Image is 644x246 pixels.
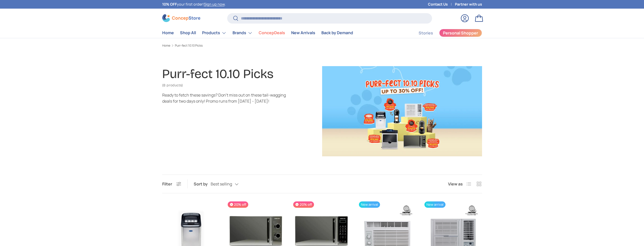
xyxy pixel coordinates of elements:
[211,180,249,188] button: Best selling
[455,2,482,7] a: Partner with us
[162,28,174,38] a: Home
[162,83,183,87] span: (8 products)
[162,2,226,7] p: your first order! .
[406,28,482,38] nav: Secondary
[175,44,203,47] a: Purr-fect 10.10 Picks
[322,66,482,156] img: Purr-fect 10.10 Picks
[162,2,177,7] strong: 10% OFF
[228,201,248,208] span: 20% off
[194,181,211,187] label: Sort by
[419,28,433,38] a: Stories
[229,28,256,38] summary: Brands
[199,28,229,38] summary: Products
[439,29,482,37] a: Personal Shopper
[162,14,200,22] img: ConcepStore
[162,43,482,48] nav: Breadcrumbs
[448,181,463,187] span: View as
[162,92,286,104] span: Ready to fetch these savings? Don't miss out on these tail-wagging deals for two days only! Promo...
[321,28,353,38] a: Back by Demand
[291,28,315,38] a: New Arrivals
[428,2,455,7] a: Contact Us
[424,201,445,208] span: New arrival
[211,182,232,186] span: Best selling
[162,28,353,38] nav: Primary
[162,66,273,81] h1: Purr-fect 10.10 Picks
[162,181,172,187] span: Filter
[204,2,225,7] a: Sign up now
[162,181,181,187] button: Filter
[359,201,380,208] span: New arrival
[233,28,253,38] a: Brands
[162,44,170,47] a: Home
[180,28,196,38] a: Shop All
[259,28,285,38] a: ConcepDeals
[293,201,314,208] span: 20% off
[202,28,226,38] a: Products
[443,31,478,35] span: Personal Shopper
